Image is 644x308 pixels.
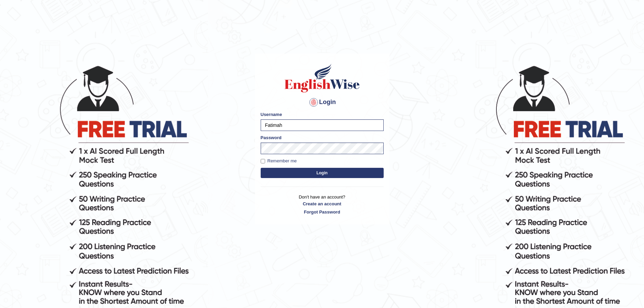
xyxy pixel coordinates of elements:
label: Username [261,111,282,118]
label: Password [261,134,282,141]
input: Remember me [261,159,265,163]
a: Forgot Password [261,209,384,215]
label: Remember me [261,158,297,164]
h4: Login [261,97,384,108]
a: Create an account [261,201,384,207]
img: Logo of English Wise sign in for intelligent practice with AI [283,63,361,93]
button: Login [261,168,384,178]
p: Don't have an account? [261,194,384,215]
